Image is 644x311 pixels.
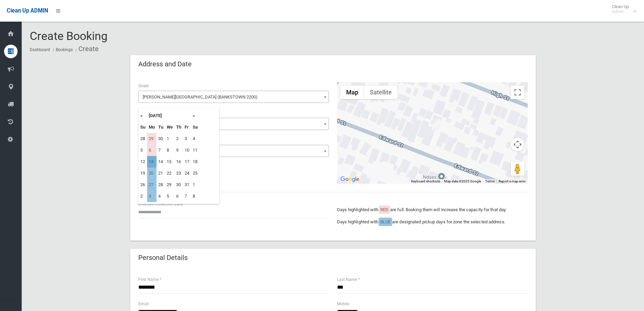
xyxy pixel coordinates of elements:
[191,179,199,191] td: 1
[432,119,440,131] div: 2/37 Edward Street, BANKSTOWN NSW 2200
[139,191,147,202] td: 2
[340,86,364,99] button: Show street map
[191,156,199,168] td: 18
[157,121,165,133] th: Tu
[74,43,99,55] li: Create
[337,218,528,226] p: Days highlighted with are designated pickup days for zone the selected address.
[174,168,183,179] td: 23
[485,179,495,183] a: Terms (opens in new tab)
[147,121,157,133] th: Mo
[183,121,191,133] th: Fr
[140,147,327,156] span: 2
[411,179,440,184] button: Keyboard shortcuts
[174,121,183,133] th: Th
[165,191,174,202] td: 5
[174,156,183,168] td: 16
[165,145,174,156] td: 8
[380,219,390,224] span: BLUE
[147,179,157,191] td: 27
[165,168,174,179] td: 22
[191,121,199,133] th: Sa
[147,145,157,156] td: 6
[140,119,327,129] span: 37
[183,145,191,156] td: 10
[174,179,183,191] td: 30
[339,175,361,184] img: Google
[7,7,48,14] span: Clean Up ADMIN
[130,251,196,264] header: Personal Details
[157,133,165,145] td: 30
[174,133,183,145] td: 2
[157,191,165,202] td: 4
[56,47,73,52] a: Bookings
[147,191,157,202] td: 3
[138,91,329,103] span: Edward Street (BANKSTOWN 2200)
[191,145,199,156] td: 11
[30,29,108,43] span: Create Booking
[165,133,174,145] td: 1
[183,168,191,179] td: 24
[191,110,199,121] th: »
[157,179,165,191] td: 28
[138,118,329,130] span: 37
[337,206,528,214] p: Days highlighted with are full. Booking them will increase the capacity for that day.
[183,179,191,191] td: 31
[140,92,327,102] span: Edward Street (BANKSTOWN 2200)
[183,133,191,145] td: 3
[511,138,524,151] button: Map camera controls
[139,168,147,179] td: 19
[183,191,191,202] td: 7
[30,47,50,52] a: Dashboard
[511,86,524,99] button: Toggle fullscreen view
[157,145,165,156] td: 7
[499,179,526,183] a: Report a map error
[183,156,191,168] td: 17
[139,133,147,145] td: 28
[174,145,183,156] td: 9
[147,110,191,121] th: [DATE]
[147,133,157,145] td: 29
[612,9,629,14] small: Admin
[165,179,174,191] td: 29
[147,156,157,168] td: 13
[138,145,329,157] span: 2
[511,162,524,176] button: Drag Pegman onto the map to open Street View
[191,133,199,145] td: 4
[130,58,200,71] header: Address and Date
[147,168,157,179] td: 20
[157,168,165,179] td: 21
[165,156,174,168] td: 15
[191,191,199,202] td: 8
[139,145,147,156] td: 5
[157,156,165,168] td: 14
[165,121,174,133] th: We
[139,179,147,191] td: 26
[364,86,398,99] button: Show satellite imagery
[139,121,147,133] th: Su
[380,207,388,212] span: RED
[139,110,147,121] th: «
[609,4,636,14] span: Clean Up
[339,175,361,184] a: Open this area in Google Maps (opens a new window)
[444,179,481,183] span: Map data ©2025 Google
[174,191,183,202] td: 6
[139,156,147,168] td: 12
[191,168,199,179] td: 25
